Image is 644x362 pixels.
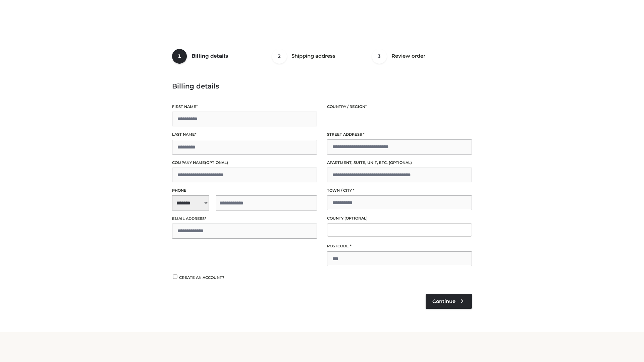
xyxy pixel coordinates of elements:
[426,294,472,309] a: Continue
[389,160,412,165] span: (optional)
[172,160,317,166] label: Company name
[172,82,472,90] h3: Billing details
[172,104,317,110] label: First name
[172,131,317,138] label: Last name
[205,160,228,165] span: (optional)
[327,131,472,138] label: Street address
[327,215,472,222] label: County
[327,187,472,194] label: Town / City
[172,275,178,279] input: Create an account?
[179,275,224,280] span: Create an account?
[327,160,472,166] label: Apartment, suite, unit, etc.
[327,104,472,110] label: Country / Region
[432,298,455,304] span: Continue
[172,187,317,194] label: Phone
[344,216,368,221] span: (optional)
[172,216,317,222] label: Email address
[327,243,472,249] label: Postcode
